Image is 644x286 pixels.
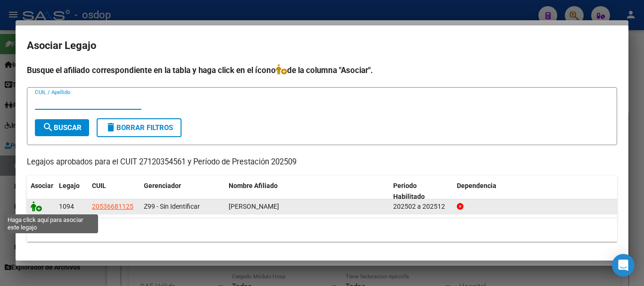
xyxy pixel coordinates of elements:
span: ACRICH GASTON JOAQUIN [229,203,279,210]
span: 1094 [59,203,74,210]
button: Buscar [35,119,89,136]
datatable-header-cell: Gerenciador [140,176,225,207]
datatable-header-cell: Asociar [27,176,55,207]
datatable-header-cell: Nombre Afiliado [225,176,389,207]
datatable-header-cell: CUIL [88,176,140,207]
mat-icon: search [42,122,54,133]
span: Asociar [31,182,53,189]
p: Legajos aprobados para el CUIT 27120354561 y Período de Prestación 202509 [27,156,617,168]
span: Legajo [59,182,80,189]
span: Dependencia [457,182,496,189]
button: Borrar Filtros [97,118,182,137]
div: 1 registros [27,218,617,242]
div: 202502 a 202512 [393,201,449,212]
h2: Asociar Legajo [27,37,617,55]
datatable-header-cell: Periodo Habilitado [389,176,453,207]
span: Buscar [42,123,82,132]
h4: Busque el afiliado correspondiente en la tabla y haga click en el ícono de la columna "Asociar". [27,64,617,76]
span: Gerenciador [144,182,181,189]
datatable-header-cell: Dependencia [453,176,618,207]
span: 20536681125 [92,203,133,210]
span: Periodo Habilitado [393,182,425,200]
span: Z99 - Sin Identificar [144,203,200,210]
span: Nombre Afiliado [229,182,278,189]
span: CUIL [92,182,106,189]
span: Borrar Filtros [105,123,173,132]
div: Open Intercom Messenger [612,254,635,277]
datatable-header-cell: Legajo [55,176,88,207]
mat-icon: delete [105,122,116,133]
